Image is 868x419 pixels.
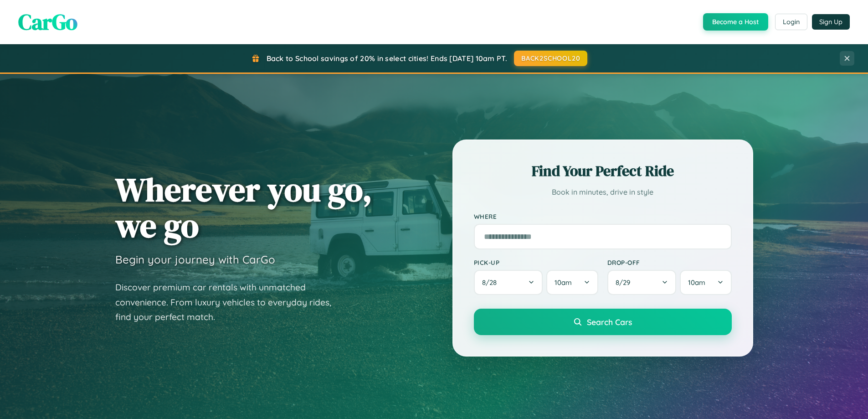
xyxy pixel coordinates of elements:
button: Become a Host [703,13,768,31]
label: Pick-up [474,259,598,266]
button: Login [775,14,807,30]
span: CarGo [18,7,77,37]
button: Search Cars [474,309,732,335]
button: BACK2SCHOOL20 [514,51,587,66]
label: Drop-off [607,259,732,266]
label: Where [474,212,732,220]
button: 8/29 [607,270,677,295]
span: 10am [555,278,572,287]
span: Search Cars [587,317,632,327]
span: Back to School savings of 20% in select cities! Ends [DATE] 10am PT. [267,54,507,63]
span: 8 / 28 [482,278,501,287]
p: Discover premium car rentals with unmatched convenience. From luxury vehicles to everyday rides, ... [115,280,343,325]
button: 10am [680,270,731,295]
h2: Find Your Perfect Ride [474,161,732,181]
span: 10am [688,278,705,287]
button: 10am [546,270,598,295]
button: Sign Up [812,14,850,30]
h3: Begin your journey with CarGo [115,253,275,266]
p: Book in minutes, drive in style [474,186,732,199]
button: 8/28 [474,270,543,295]
h1: Wherever you go, we go [115,171,372,243]
span: 8 / 29 [616,278,635,287]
